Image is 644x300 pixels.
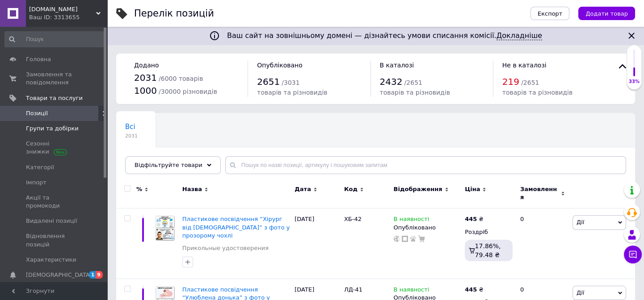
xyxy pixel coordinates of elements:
span: Дії [577,219,584,225]
div: 33% [627,79,641,85]
div: Ваш ID: 3313655 [29,13,107,21]
span: ЛД-41 [344,286,362,293]
a: Докладніше [497,31,542,40]
span: В наявності [394,216,429,225]
span: Не в каталозі [502,62,547,69]
span: Всі [125,123,135,131]
span: Групи та добірки [26,125,79,133]
span: Додати товар [585,10,628,17]
input: Пошук по назві позиції, артикулу і пошуковим запитам [225,156,626,174]
span: В каталозі [380,62,414,69]
span: Відфільтруйте товари [135,162,202,168]
span: % [136,185,142,193]
a: Прикольные удостоверения [182,244,269,252]
span: / 2651 [521,79,539,86]
div: ₴ [465,215,483,223]
div: Опубліковано [394,224,461,232]
span: 2031 [134,72,157,83]
span: Опубліковано [257,62,303,69]
span: 1 [89,271,96,279]
button: Експорт [530,7,570,20]
span: 1000 [134,85,157,96]
span: Характеристики [26,256,76,264]
span: В наявності [394,286,429,296]
button: Чат з покупцем [624,246,642,263]
a: Пластикове посвідчення “Хірург від [DEMOGRAPHIC_DATA]” з фото у прозорому чохлі [182,216,290,238]
span: Імпорт [26,179,46,187]
span: Товари та послуги [26,94,83,102]
div: [DATE] [292,208,342,279]
span: [DEMOGRAPHIC_DATA] [26,271,92,279]
div: Роздріб [465,228,513,236]
span: ХБ-42 [344,216,362,222]
span: Замовлення та повідомлення [26,71,83,87]
span: 9 [96,271,103,279]
span: Додано [134,62,159,69]
span: Позиції [26,109,48,117]
span: Замовлення [520,185,559,201]
span: 2651 [257,76,280,87]
span: Головна [26,55,51,63]
span: Ціна [465,185,480,193]
span: / 3031 [282,79,299,86]
span: Дата [295,185,311,193]
span: Назва [182,185,202,193]
span: / 30000 різновидів [159,88,217,95]
span: товарів та різновидів [502,89,572,96]
input: Пошук [4,31,105,47]
b: 445 [465,216,477,222]
span: / 2651 [404,79,422,86]
span: Категорії [26,163,54,171]
span: 2031 [125,133,138,139]
span: 219 [502,76,519,87]
svg: Закрити [626,30,637,41]
span: товарів та різновидів [380,89,450,96]
span: товарів та різновидів [257,89,327,96]
span: Видалені позиції [26,217,77,225]
span: / 6000 товарів [159,75,203,82]
span: 2432 [380,76,403,87]
span: Сезонні знижки [26,140,83,156]
span: Акції та промокоди [26,194,83,210]
button: Додати товар [578,7,635,20]
span: Відновлення позицій [26,232,83,248]
div: ₴ [465,286,483,294]
span: Ваш сайт на зовнішньому домені — дізнайтесь умови списання комісії. [227,31,542,40]
span: Експорт [538,10,563,17]
div: 0 [515,208,570,279]
b: 445 [465,286,477,293]
span: Код [344,185,358,193]
span: Відображення [394,185,442,193]
img: Пластиковое удостоверение “Хирург от Бога” с фото в прозрачном чехле [152,215,178,241]
span: 17.86%, 79.48 ₴ [475,242,501,258]
span: Дії [577,289,584,296]
span: strong.market.in.ua [29,5,96,13]
div: Перелік позицій [134,9,214,18]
